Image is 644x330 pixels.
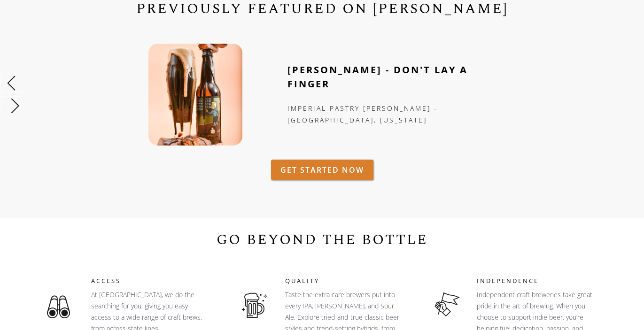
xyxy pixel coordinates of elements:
[285,276,408,286] h5: QUALITY
[64,44,580,146] div: 4 of 6
[287,102,503,126] div: IMPERIAL PASTRY [PERSON_NAME] - [GEOGRAPHIC_DATA], [US_STATE]
[271,160,373,180] a: GET STARTED NOW
[477,276,599,286] h5: INDEPENDENCE
[91,276,214,286] h5: ACCESS
[287,63,468,90] strong: [PERSON_NAME] - DON'T LAY A FINGER
[217,229,428,251] h1: GO BEYOND THE BOTTLE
